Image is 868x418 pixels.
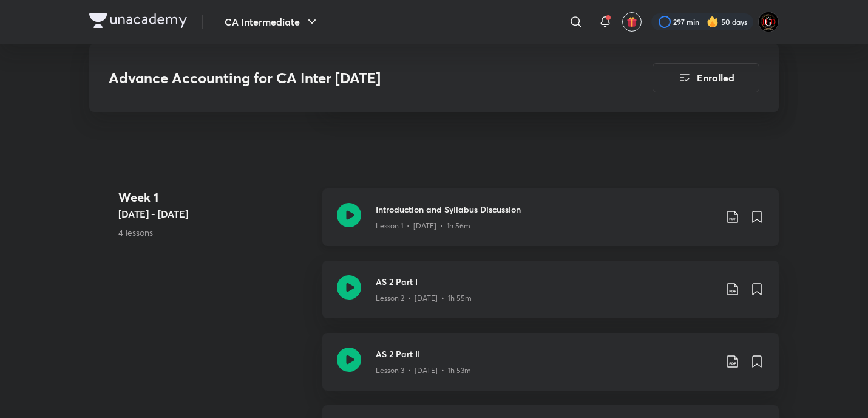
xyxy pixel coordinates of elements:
a: AS 2 Part IILesson 3 • [DATE] • 1h 53m [322,333,779,405]
h3: Introduction and Syllabus Discussion [376,203,716,216]
a: Company Logo [89,13,187,31]
img: Company Logo [89,13,187,28]
img: DGD°MrBEAN [758,12,779,32]
button: avatar [622,12,642,32]
h3: AS 2 Part I [376,275,716,288]
a: AS 2 Part ILesson 2 • [DATE] • 1h 55m [322,261,779,333]
a: Introduction and Syllabus DiscussionLesson 1 • [DATE] • 1h 56m [322,188,779,261]
h4: Week 1 [118,188,313,207]
h5: [DATE] - [DATE] [118,207,313,221]
button: Enrolled [653,63,759,92]
button: CA Intermediate [217,10,327,34]
img: streak [707,16,719,28]
p: Lesson 3 • [DATE] • 1h 53m [376,365,471,376]
h3: Advance Accounting for CA Inter [DATE] [109,69,584,87]
p: Lesson 2 • [DATE] • 1h 55m [376,293,472,304]
p: 4 lessons [118,226,313,239]
h3: AS 2 Part II [376,348,716,360]
img: avatar [626,16,637,27]
p: Lesson 1 • [DATE] • 1h 56m [376,221,470,231]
